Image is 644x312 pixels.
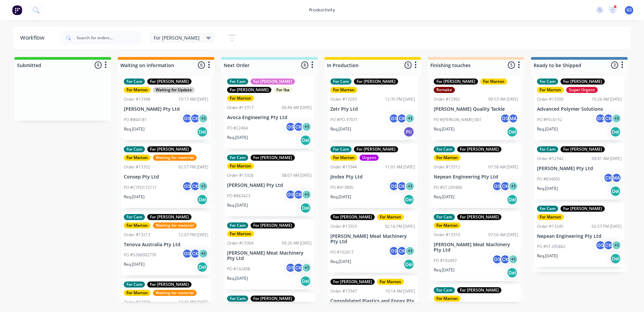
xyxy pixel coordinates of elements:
p: [PERSON_NAME] Meat Machinery Pty Ltd [434,242,518,253]
div: For Marton [377,279,404,285]
div: 10:14 AM [DATE] [385,288,415,294]
p: PO #864181 [124,117,147,123]
span: For [PERSON_NAME] [154,34,200,41]
p: Nepean Engineering Pty Ltd [537,233,622,239]
p: Req. [DATE] [227,135,248,141]
p: [PERSON_NAME] Quality Tackle [434,106,518,112]
p: Jindex Pty Ltd [330,174,415,180]
div: Del [300,135,311,146]
div: GS [389,181,399,191]
div: For [PERSON_NAME] [251,296,295,302]
div: For Marton [537,87,564,93]
p: PO #ST 295900 [434,185,462,191]
div: Del [197,126,208,137]
div: For CamFor [PERSON_NAME]For MartonWaiting for UpdateOrder #1334810:17 AM [DATE][PERSON_NAME] Pty ... [121,76,211,140]
div: Del [404,194,414,205]
div: Order #13310 [434,232,460,238]
div: Del [507,267,518,278]
div: Del [610,186,621,197]
div: Order #13348 [124,96,150,102]
div: Del [300,203,311,213]
div: 09:20 AM [DATE] [282,240,312,246]
div: Del [507,126,518,137]
div: CK [190,181,200,191]
div: For Marton [330,87,357,93]
div: 10:26 AM [DATE] [592,96,622,102]
p: [PERSON_NAME] Pty Ltd [124,106,208,112]
div: CK [190,113,200,123]
div: For CamFor [PERSON_NAME]For MartonWaiting for materialOrder #1321312:03 PM [DATE]Tenova Australia... [121,211,211,276]
div: For Marton [124,87,151,93]
div: CK [603,173,613,183]
div: + 1 [198,181,208,191]
p: Zetr Pty Ltd [330,106,415,112]
div: For Cam [434,146,455,152]
div: Del [300,276,311,287]
p: Advanced Polymer Solutions [537,106,622,112]
div: + 1 [508,254,518,264]
div: Order #13332 [124,164,150,170]
p: PO #834005 [537,176,560,182]
div: For Marton [124,222,151,228]
div: For [PERSON_NAME] [457,214,501,220]
div: For [PERSON_NAME] [330,214,375,220]
div: For Marton [227,163,254,169]
div: CK [500,181,510,191]
p: Req. [DATE] [537,126,558,132]
div: Order #12742 [537,156,563,162]
p: PO #102617 [330,249,354,255]
p: Consep Pty Ltd [124,174,208,180]
div: For [PERSON_NAME] [251,155,295,161]
div: GS [285,263,296,273]
div: GS [595,240,605,250]
p: Tenova Australia Pty Ltd [124,242,208,248]
div: 09:49 AM [DATE] [282,105,312,111]
div: + 1 [198,249,208,259]
div: Order #13353 [330,223,357,229]
div: For Marton [227,231,254,237]
p: [PERSON_NAME] Meat Machinery Pty Ltd [330,233,415,245]
div: For [PERSON_NAME] [147,79,192,85]
div: For [PERSON_NAME] [227,87,271,93]
div: For CamFor [PERSON_NAME]For [PERSON_NAME]For IbaFor MartonOrder #1331709:49 AM [DATE]Avoca Engine... [224,76,314,149]
div: + 1 [405,113,415,123]
div: Order #13317 [227,105,254,111]
div: + 1 [198,113,208,123]
div: 02:16 PM [DATE] [385,223,415,229]
p: PO #102408 [227,266,250,272]
div: CK [293,263,304,273]
div: For [PERSON_NAME] [330,279,375,285]
div: GS [492,181,502,191]
div: 02:57 PM [DATE] [178,164,208,170]
p: Req. [DATE] [330,126,351,132]
p: Req. [DATE] [537,253,558,259]
div: For [PERSON_NAME] [560,79,605,85]
p: Req. [DATE] [124,261,145,267]
div: Waiting for Update [153,87,195,93]
p: Req. [DATE] [124,126,145,132]
div: For Cam [537,79,558,85]
div: + 1 [611,240,622,250]
div: For [PERSON_NAME] [560,206,605,212]
p: PO #[PERSON_NAME] 001 [434,117,482,123]
div: For CamFor [PERSON_NAME]Order #1274209:41 AM [DATE][PERSON_NAME] Pty LtdPO #834005CKMAReq.[DATE]Del [534,144,624,200]
div: For Marton [537,214,564,220]
div: For [PERSON_NAME] [147,281,192,288]
div: For Cam [330,146,352,152]
div: Super Urgent [566,87,598,93]
p: Req. [DATE] [434,194,454,200]
div: CK [397,181,407,191]
div: For Marton [124,290,151,296]
div: CK [293,190,304,200]
div: GS [285,190,296,200]
div: 10:17 AM [DATE] [178,96,208,102]
div: For Cam [434,287,455,293]
div: Order #13300 [537,96,563,102]
p: Nepean Engineering Pty Ltd [434,174,518,180]
div: For CamFor [PERSON_NAME]For MartonOrder #1324502:57 PM [DATE]Nepean Engineering Pty LtdPO #ST 295... [534,203,624,267]
p: [PERSON_NAME] Pty Ltd [227,183,312,188]
div: For [PERSON_NAME] [354,146,398,152]
div: Del [197,262,208,272]
div: Waiting for material [153,290,197,296]
div: Order #13213 [124,232,150,238]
